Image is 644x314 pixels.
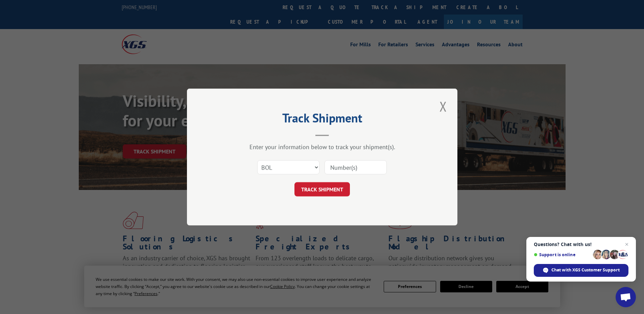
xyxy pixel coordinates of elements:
[294,182,350,196] button: TRACK SHIPMENT
[325,160,387,174] input: Number(s)
[534,264,628,277] span: Chat with XGS Customer Support
[534,252,591,257] span: Support is online
[437,97,449,116] button: Close modal
[221,113,424,126] h2: Track Shipment
[221,143,424,151] div: Enter your information below to track your shipment(s).
[551,267,620,273] span: Chat with XGS Customer Support
[534,242,628,247] span: Questions? Chat with us!
[616,287,636,307] a: Open chat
